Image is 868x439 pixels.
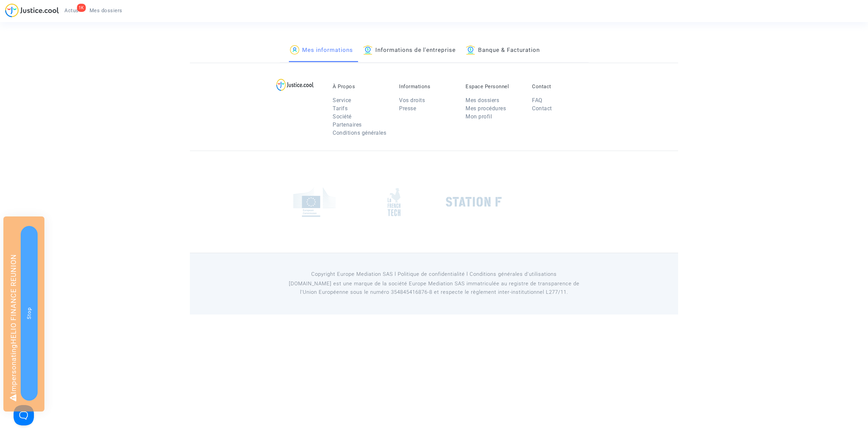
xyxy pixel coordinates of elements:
a: Banque & Facturation [466,39,540,62]
img: icon-banque.svg [363,45,373,55]
p: À Propos [333,83,389,90]
a: Vos droits [399,97,425,103]
a: Conditions générales [333,130,386,136]
button: Stop [21,226,38,401]
p: Informations [399,83,455,90]
img: stationf.png [446,197,502,207]
a: Mes dossiers [84,5,128,16]
a: Presse [399,105,416,112]
p: Contact [532,83,588,90]
a: Mes dossiers [466,97,499,103]
a: Partenaires [333,121,362,128]
a: Informations de l'entreprise [363,39,456,62]
a: 1KActus [59,5,84,16]
a: Mes informations [290,39,353,62]
span: Actus [64,7,79,14]
img: europe_commision.png [293,187,336,217]
p: Copyright Europe Mediation SAS l Politique de confidentialité l Conditions générales d’utilisa... [280,270,589,279]
div: Impersonating [3,216,44,412]
a: Mes procédures [466,105,506,112]
span: Stop [26,307,32,319]
a: Société [333,113,352,120]
a: Contact [532,105,552,112]
a: FAQ [532,97,542,103]
img: french_tech.png [388,188,400,216]
p: [DOMAIN_NAME] est une marque de la société Europe Mediation SAS immatriculée au registre de tr... [280,280,589,297]
img: logo-lg.svg [276,79,314,91]
a: Tarifs [333,105,348,112]
span: Mes dossiers [90,7,122,14]
a: Mon profil [466,113,492,120]
p: Espace Personnel [466,83,522,90]
iframe: Help Scout Beacon - Open [14,405,34,425]
a: Service [333,97,351,103]
div: 1K [77,4,86,12]
img: icon-passager.svg [290,45,299,55]
img: jc-logo.svg [5,3,59,17]
img: icon-banque.svg [466,45,475,55]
